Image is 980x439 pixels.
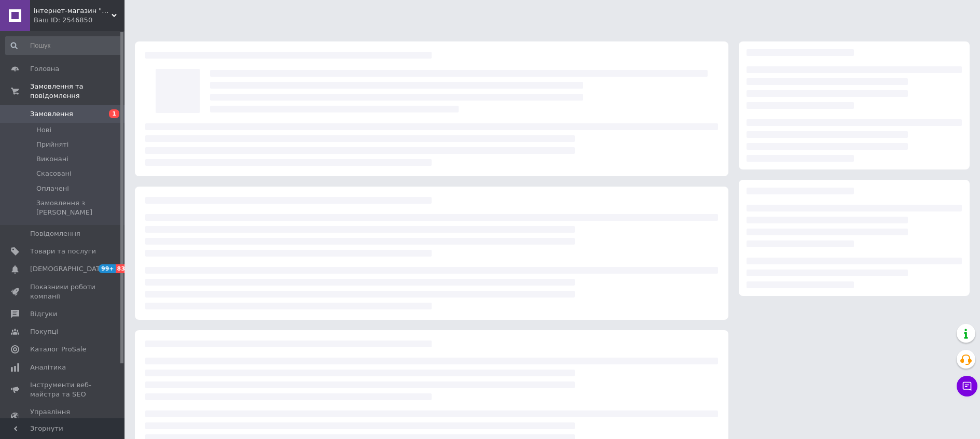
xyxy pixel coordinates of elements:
[36,125,51,135] span: Нові
[109,109,119,118] span: 1
[36,184,69,193] span: Оплачені
[30,345,86,354] span: Каталог ProSale
[30,327,58,336] span: Покупці
[30,229,80,238] span: Повідомлення
[30,309,57,319] span: Відгуки
[34,6,112,16] span: інтернет-магазин "тріА"
[30,363,66,372] span: Аналітика
[99,264,116,273] span: 99+
[30,109,73,119] span: Замовлення
[36,140,68,149] span: Прийняті
[30,247,96,256] span: Товари та послуги
[30,64,59,74] span: Головна
[30,82,125,101] span: Замовлення та повідомлення
[5,36,122,55] input: Пошук
[30,407,96,426] span: Управління сайтом
[30,380,96,399] span: Інструменти веб-майстра та SEO
[36,154,68,164] span: Виконані
[957,376,977,396] button: Чат з покупцем
[30,264,107,274] span: [DEMOGRAPHIC_DATA]
[30,282,96,301] span: Показники роботи компанії
[36,169,72,178] span: Скасовані
[34,16,125,25] div: Ваш ID: 2546850
[36,199,121,217] span: Замовлення з [PERSON_NAME]
[116,264,128,273] span: 83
